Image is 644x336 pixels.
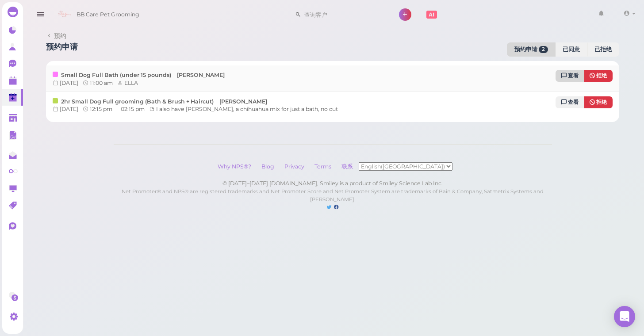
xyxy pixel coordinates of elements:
[46,42,78,57] h1: 预约申请
[46,31,143,40] a: 预约
[90,80,113,86] span: 11:00 am
[614,306,635,327] div: Open Intercom Messenger
[122,188,544,202] small: Net Promoter® and NPS® are registered trademarks and Net Promoter Score and Net Promoter System a...
[114,179,552,187] div: © [DATE]–[DATE] [DOMAIN_NAME], Smiley is a product of Smiley Science Lab Inc.
[556,96,584,108] a: 查看
[539,46,548,53] span: 2
[219,98,267,105] b: [PERSON_NAME]
[280,163,309,170] a: Privacy
[584,70,613,82] button: 拒绝
[121,106,145,112] span: 02:15 pm
[596,99,607,105] span: 拒绝
[177,72,225,78] b: [PERSON_NAME]
[555,42,587,57] a: 已同意
[568,99,579,105] span: 查看
[53,98,215,105] b: 2hr Small Dog Full grooming (Bath & Brush + Haircut)
[117,79,138,87] div: ELLA
[301,8,387,22] input: 查询客户
[556,70,584,82] a: 查看
[53,105,78,113] div: [DATE]
[90,106,114,112] span: 12:15 pm
[77,2,139,27] span: BB Care Pet Grooming
[596,73,607,79] span: 拒绝
[149,105,338,113] div: I also have [PERSON_NAME], a chihuahua mix for just a bath, no cut
[213,163,256,170] a: Why NPS®?
[310,163,336,170] a: Terms
[257,163,279,170] a: Blog
[53,79,78,87] div: [DATE]
[584,96,613,108] button: 拒绝
[568,73,579,79] span: 查看
[587,42,619,57] a: 已拒绝
[337,163,359,170] a: 联系
[507,42,556,57] a: 预约申请 2
[53,72,172,78] b: Small Dog Full Bath (under 15 pounds)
